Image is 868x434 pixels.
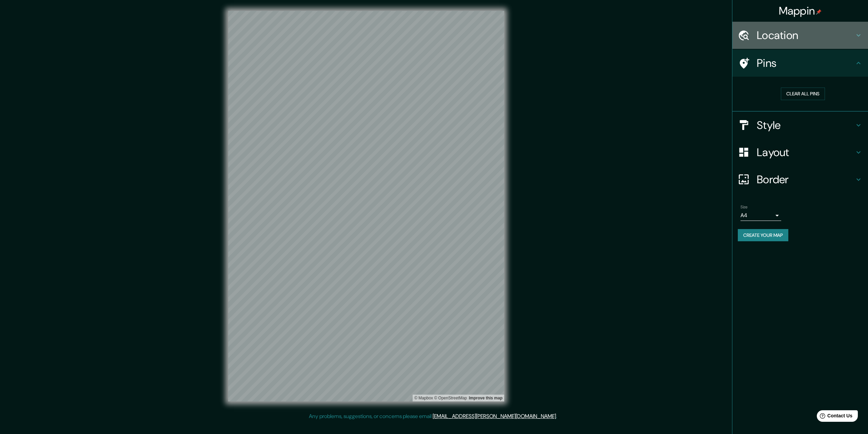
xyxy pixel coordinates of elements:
div: A4 [741,210,781,221]
div: Layout [732,139,868,166]
div: Border [732,166,868,193]
h4: Layout [757,146,854,159]
h4: Location [757,29,854,42]
a: [EMAIL_ADDRESS][PERSON_NAME][DOMAIN_NAME] [433,413,556,420]
div: Style [732,112,868,139]
h4: Pins [757,56,854,70]
a: Map feedback [469,396,502,400]
div: Pins [732,50,868,77]
label: Size [741,204,748,210]
h4: Mappin [779,4,822,18]
canvas: Map [228,11,504,401]
h4: Style [757,118,854,132]
div: Location [732,22,868,49]
a: OpenStreetMap [434,396,467,400]
div: . [557,412,558,420]
a: Mapbox [414,396,433,400]
img: pin-icon.png [816,9,822,15]
button: Clear all pins [781,88,825,100]
h4: Border [757,173,854,186]
p: Any problems, suggestions, or concerns please email . [309,412,557,420]
div: . [558,412,559,420]
button: Create your map [738,229,788,242]
iframe: Help widget launcher [808,408,861,427]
